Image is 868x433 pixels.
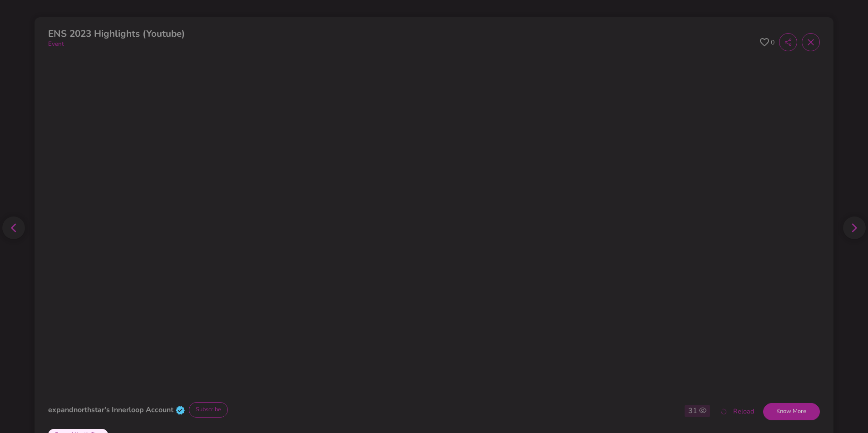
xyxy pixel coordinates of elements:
p: Event [48,39,185,49]
h6: 31 [688,407,697,415]
button: Reload [710,403,763,420]
button: Know More [763,403,820,420]
button: Subscribe [189,402,228,417]
span: Subscribe [192,405,225,413]
img: verified [175,405,185,415]
iframe: Innerloop player [48,58,819,396]
strong: expandnorthstar's Innerloop Account [48,405,173,415]
span: 0 [771,38,774,47]
span: ENS 2023 Highlights (Youtube) [48,27,185,40]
